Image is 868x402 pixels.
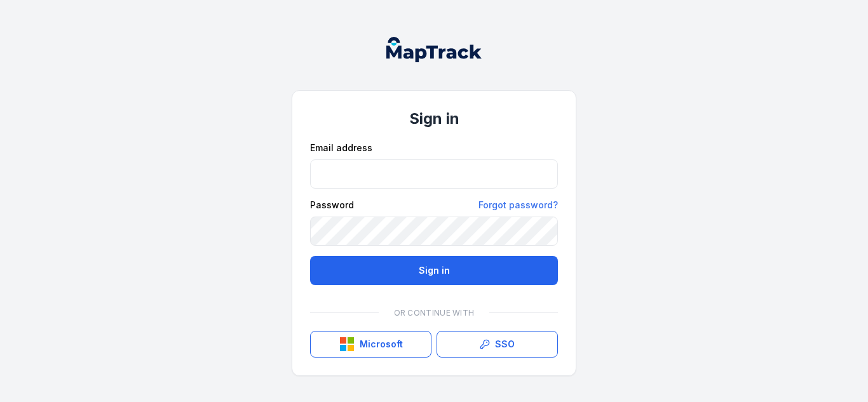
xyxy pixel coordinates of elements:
a: Forgot password? [478,199,558,211]
label: Email address [310,142,372,154]
button: Sign in [310,256,558,285]
label: Password [310,199,354,211]
h1: Sign in [310,109,558,129]
button: Microsoft [310,331,431,358]
div: Or continue with [310,300,558,326]
nav: Global [366,37,502,62]
a: SSO [437,331,558,358]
